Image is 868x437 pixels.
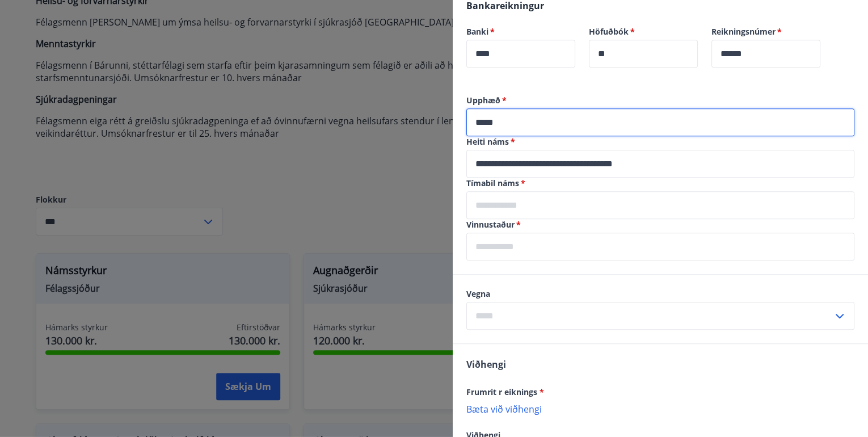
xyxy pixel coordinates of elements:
[466,26,575,37] label: Banki
[466,191,854,219] div: Tímabil náms
[466,95,854,106] label: Upphæð
[589,26,698,37] label: Höfuðbók
[466,150,854,178] div: Heiti náms
[466,219,854,230] label: Vinnustaður
[466,358,506,371] span: Viðhengi
[466,403,854,414] p: Bæta við viðhengi
[466,108,854,136] div: Upphæð
[466,136,854,148] label: Heiti náms
[466,233,854,260] div: Vinnustaður
[466,178,854,189] label: Tímabil náms
[466,386,544,397] span: Frumrit r eiknings
[711,26,820,37] label: Reikningsnúmer
[466,288,854,300] label: Vegna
